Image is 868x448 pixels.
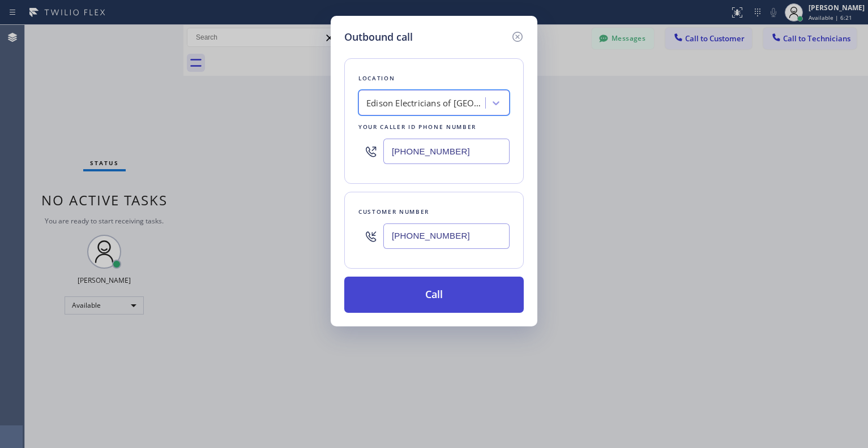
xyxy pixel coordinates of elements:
[383,223,510,249] input: (123) 456-7890
[358,121,510,133] div: Your caller id phone number
[344,277,524,313] button: Call
[366,97,485,110] div: Edison Electricians of [GEOGRAPHIC_DATA]
[358,72,510,84] div: Location
[358,206,510,218] div: Customer number
[383,139,510,164] input: (123) 456-7890
[344,29,413,45] h5: Outbound call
